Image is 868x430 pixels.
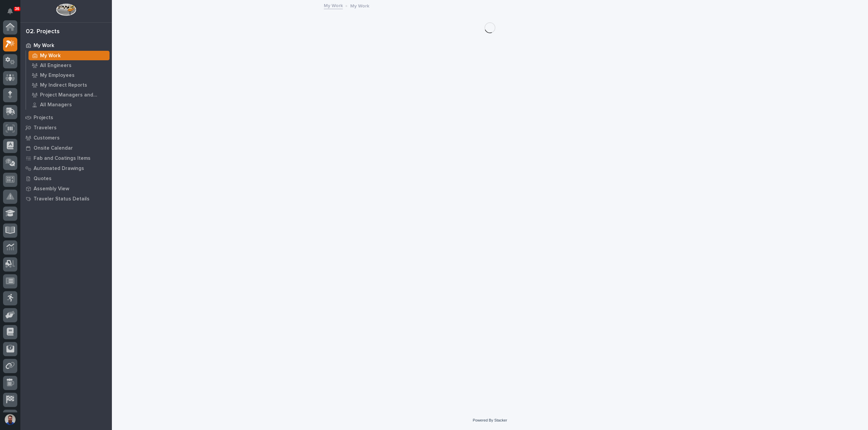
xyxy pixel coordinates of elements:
[56,3,76,16] img: Workspace Logo
[324,1,343,9] a: My Work
[26,90,112,100] a: Project Managers and Engineers
[26,70,112,80] a: My Employees
[34,186,69,192] p: Assembly View
[34,125,57,131] p: Travelers
[34,166,84,172] p: Automated Drawings
[34,155,91,162] p: Fab and Coatings Items
[473,418,507,422] a: Powered By Stacker
[34,196,90,202] p: Traveler Status Details
[26,80,112,90] a: My Indirect Reports
[34,176,52,182] p: Quotes
[3,412,17,427] button: users-avatar
[26,100,112,109] a: All Managers
[20,40,112,50] a: My Work
[34,135,60,141] p: Customers
[40,102,72,108] p: All Managers
[350,2,369,9] p: My Work
[20,123,112,133] a: Travelers
[20,133,112,143] a: Customers
[20,153,112,163] a: Fab and Coatings Items
[8,8,17,19] div: Notifications36
[40,72,75,79] p: My Employees
[26,51,112,60] a: My Work
[34,145,73,151] p: Onsite Calendar
[20,173,112,184] a: Quotes
[20,112,112,123] a: Projects
[40,53,61,59] p: My Work
[34,43,54,49] p: My Work
[40,63,72,69] p: All Engineers
[40,92,107,98] p: Project Managers and Engineers
[20,143,112,153] a: Onsite Calendar
[34,115,53,121] p: Projects
[3,4,17,18] button: Notifications
[20,163,112,173] a: Automated Drawings
[26,28,60,36] div: 02. Projects
[15,6,19,11] p: 36
[20,194,112,204] a: Traveler Status Details
[26,61,112,70] a: All Engineers
[20,184,112,194] a: Assembly View
[40,82,87,88] p: My Indirect Reports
